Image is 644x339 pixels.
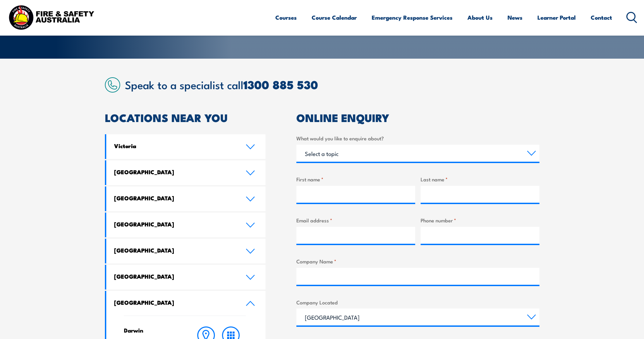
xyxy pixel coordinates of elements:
a: Course Calendar [312,8,357,26]
h4: [GEOGRAPHIC_DATA] [114,220,236,228]
a: 1300 885 530 [243,75,318,93]
h4: [GEOGRAPHIC_DATA] [114,273,236,280]
label: Phone number [421,216,539,224]
h4: [GEOGRAPHIC_DATA] [114,194,236,202]
a: [GEOGRAPHIC_DATA] [106,213,266,237]
h4: Victoria [114,142,236,149]
label: Email address [296,216,415,224]
h2: ONLINE ENQUIRY [296,113,539,122]
h4: [GEOGRAPHIC_DATA] [114,168,236,176]
label: First name [296,175,415,183]
label: Last name [421,175,539,183]
a: [GEOGRAPHIC_DATA] [106,160,266,185]
h4: [GEOGRAPHIC_DATA] [114,246,236,254]
a: [GEOGRAPHIC_DATA] [106,265,266,290]
a: [GEOGRAPHIC_DATA] [106,291,266,316]
h2: LOCATIONS NEAR YOU [105,113,266,122]
a: Victoria [106,134,266,159]
a: [GEOGRAPHIC_DATA] [106,186,266,211]
a: Courses [275,8,297,26]
a: News [508,8,522,26]
h4: [GEOGRAPHIC_DATA] [114,299,236,306]
a: About Us [467,8,493,26]
h4: Darwin [124,326,181,334]
a: [GEOGRAPHIC_DATA] [106,239,266,263]
label: Company Located [296,298,539,306]
label: Company Name [296,257,539,265]
label: What would you like to enquire about? [296,134,539,142]
h2: Speak to a specialist call [125,78,539,91]
a: Contact [591,8,612,26]
a: Learner Portal [537,8,576,26]
a: Emergency Response Services [372,8,453,26]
